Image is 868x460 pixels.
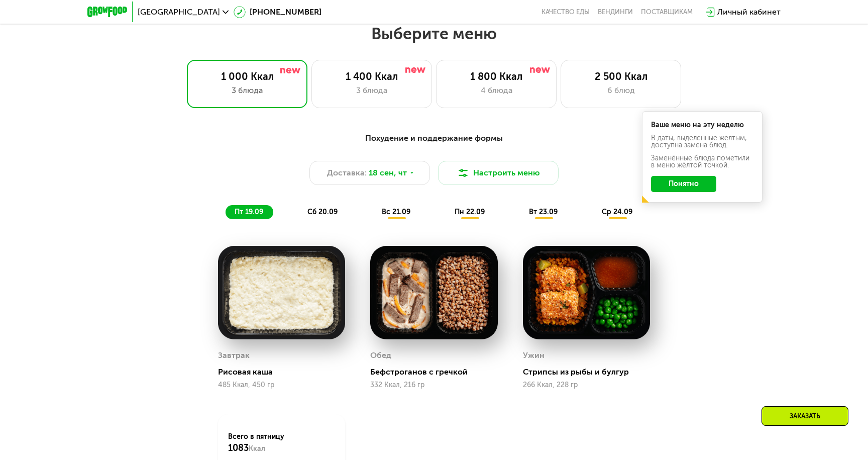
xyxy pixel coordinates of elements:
[438,161,559,185] button: Настроить меню
[249,444,265,453] span: Ккал
[228,432,335,454] div: Всего в пятницу
[541,8,590,16] a: Качество еды
[235,208,263,216] span: пт 19.09
[523,348,545,363] div: Ужин
[762,406,848,426] div: Заказать
[370,367,505,377] div: Бефстроганов с гречкой
[197,84,297,97] div: 3 блюда
[523,381,650,389] div: 266 Ккал, 228 гр
[602,208,632,216] span: ср 24.09
[138,8,220,16] span: [GEOGRAPHIC_DATA]
[218,367,353,377] div: Рисовая каша
[571,70,671,82] div: 2 500 Ккал
[137,132,731,145] div: Похудение и поддержание формы
[447,84,546,97] div: 4 блюда
[369,167,407,179] span: 18 сен, чт
[327,167,367,179] span: Доставка:
[447,70,546,82] div: 1 800 Ккал
[382,208,410,216] span: вс 21.09
[218,348,250,363] div: Завтрак
[598,8,633,16] a: Вендинги
[571,84,671,97] div: 6 блюд
[717,6,781,18] div: Личный кабинет
[370,381,497,389] div: 332 Ккал, 216 гр
[529,208,558,216] span: вт 23.09
[651,135,753,149] div: В даты, выделенные желтым, доступна замена блюд.
[523,367,658,377] div: Стрипсы из рыбы и булгур
[322,70,421,82] div: 1 400 Ккал
[651,176,716,192] button: Понятно
[307,208,338,216] span: сб 20.09
[234,6,321,18] a: [PHONE_NUMBER]
[651,155,753,169] div: Заменённые блюда пометили в меню жёлтой точкой.
[322,84,421,97] div: 3 блюда
[651,122,753,129] div: Ваше меню на эту неделю
[370,348,391,363] div: Обед
[197,70,297,82] div: 1 000 Ккал
[32,24,836,44] h2: Выберите меню
[641,8,693,16] div: поставщикам
[228,442,249,453] span: 1083
[218,381,345,389] div: 485 Ккал, 450 гр
[455,208,485,216] span: пн 22.09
